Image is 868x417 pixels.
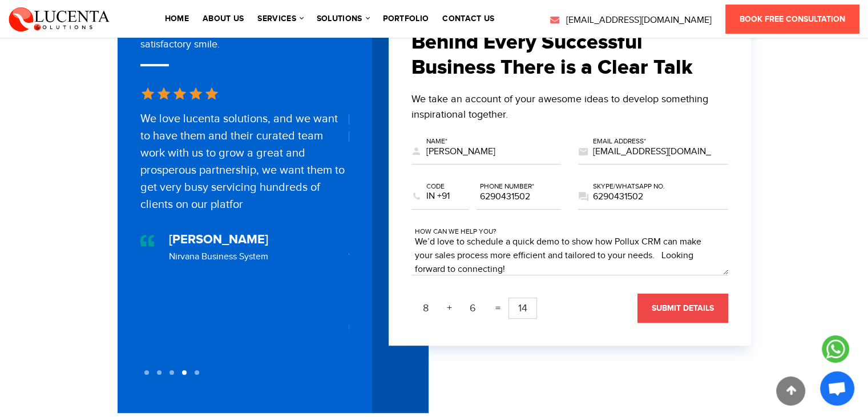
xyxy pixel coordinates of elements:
[725,5,859,34] a: Book Free Consultation
[411,91,728,122] div: We take an account of your awesome ideas to develop something inspirational together.
[549,14,712,27] a: [EMAIL_ADDRESS][DOMAIN_NAME]
[169,250,268,264] div: Nirvana Business System
[383,15,429,23] a: portfolio
[9,6,110,32] img: Lucenta Solutions
[140,110,349,213] div: We love lucenta solutions, and we want to have them and their curated team work with us to grow a...
[169,230,268,249] div: [PERSON_NAME]
[652,303,714,313] span: submit details
[740,14,845,24] span: Book Free Consultation
[317,15,369,23] a: solutions
[490,299,506,317] span: =
[165,15,189,23] a: Home
[637,294,728,323] button: submit details
[442,15,494,23] a: contact us
[411,30,728,79] h2: Behind Every Successful Business There is a Clear Talk
[140,21,349,66] div: Our pride is when our customers give a 100% satisfactory smile.
[257,15,302,23] a: services
[203,15,244,23] a: About Us
[820,371,854,406] div: Open chat
[442,299,457,317] span: +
